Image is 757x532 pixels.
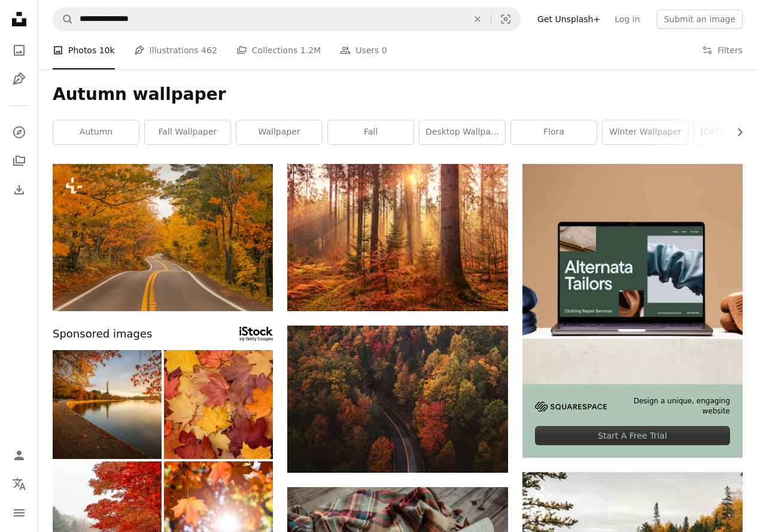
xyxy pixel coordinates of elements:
[7,149,31,173] a: Collections
[53,84,743,105] h1: Autumn wallpaper
[7,38,31,62] a: Photos
[134,31,217,69] a: Illustrations 462
[328,120,414,144] a: fall
[621,396,730,417] span: Design a unique, engaging website
[287,326,507,473] img: aerial photography of trees and road
[530,10,607,29] a: Get Unsplash+
[53,120,139,144] a: autumn
[287,393,507,404] a: aerial photography of trees and road
[7,67,31,91] a: Illustrations
[53,232,273,242] a: an empty road surrounded by trees with yellow leaves
[53,350,162,459] img: Washington DC in the fall
[236,120,322,144] a: wallpaper
[729,120,743,144] button: scroll list to the right
[53,8,74,31] button: Search Unsplash
[340,31,387,69] a: Users 0
[236,31,321,69] a: Collections 1.2M
[201,44,217,57] span: 462
[511,120,597,144] a: flora
[145,120,230,144] a: fall wallpaper
[491,8,520,31] button: Visual search
[522,164,743,384] img: file-1707885205802-88dd96a21c72image
[7,443,31,467] a: Log in / Sign up
[300,44,321,57] span: 1.2M
[287,164,507,311] img: forest heat by sunbeam
[7,120,31,144] a: Explore
[702,31,743,69] button: Filters
[287,232,507,242] a: forest heat by sunbeam
[7,7,31,34] a: Home — Unsplash
[7,501,31,525] button: Menu
[535,426,730,445] div: Start A Free Trial
[603,120,688,144] a: winter wallpaper
[535,402,607,412] img: file-1705255347840-230a6ab5bca9image
[53,164,273,311] img: an empty road surrounded by trees with yellow leaves
[7,472,31,496] button: Language
[656,10,743,29] button: Submit an image
[7,178,31,202] a: Download History
[419,120,505,144] a: desktop wallpaper
[464,8,491,31] button: Clear
[522,164,743,458] a: Design a unique, engaging websiteStart A Free Trial
[164,350,273,459] img: maple autumn leaves
[382,44,387,57] span: 0
[53,7,521,31] form: Find visuals sitewide
[607,10,647,29] a: Log in
[53,326,152,343] span: Sponsored images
